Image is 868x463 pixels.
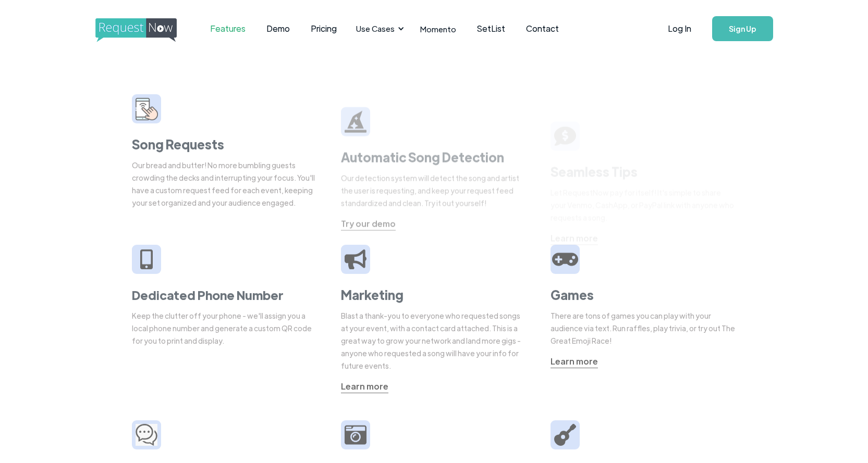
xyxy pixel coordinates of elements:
img: smarphone [135,97,157,120]
strong: Dedicated Phone Number [132,286,284,303]
div: Blast a thank-you to everyone who requested songs at your event, with a contact card attached. Th... [341,309,527,372]
div: Learn more [551,232,598,244]
div: Use Cases [356,23,395,34]
div: Try our demo [341,218,396,230]
a: Log In [657,10,702,47]
a: Learn more [551,355,598,368]
a: Sign Up [712,16,773,41]
img: megaphone [345,249,366,269]
div: There are tons of games you can play with your audience via text. Run raffles, play trivia, or tr... [551,309,737,347]
a: Learn more [551,232,598,245]
a: SetList [467,12,516,45]
a: Features [200,12,256,45]
div: Keep the clutter off your phone - we'll assign you a local phone number and generate a custom QR ... [132,309,318,347]
img: wizard hat [345,111,366,133]
img: guitar [554,424,576,446]
a: Momento [410,14,467,44]
a: Contact [516,12,569,45]
a: Pricing [300,12,347,45]
a: Learn more [341,380,388,393]
div: Our detection system will detect the song and artist the user is requesting, and keep your reques... [341,172,527,209]
a: Try our demo [341,218,396,231]
a: home [95,18,174,39]
img: iphone [140,249,152,270]
img: camera icon [136,423,157,446]
img: tip sign [554,125,576,147]
div: Learn more [551,355,598,368]
strong: Marketing [341,286,404,303]
div: Use Cases [350,12,407,45]
strong: Games [551,286,594,303]
img: camera icon [345,424,366,446]
img: video game [552,249,578,270]
a: Demo [256,12,300,45]
div: Our bread and butter! No more bumbling guests crowding the decks and interrupting your focus. You... [132,159,318,209]
strong: Automatic Song Detection [341,149,504,165]
strong: Seamless Tips [551,163,638,179]
strong: Song Requests [132,136,224,152]
div: Let RequestNow pay for itself! It's simple to share your Venmo, CashApp, or PayPal link with anyo... [551,186,737,223]
img: requestnow logo [95,18,196,42]
div: Learn more [341,380,388,393]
